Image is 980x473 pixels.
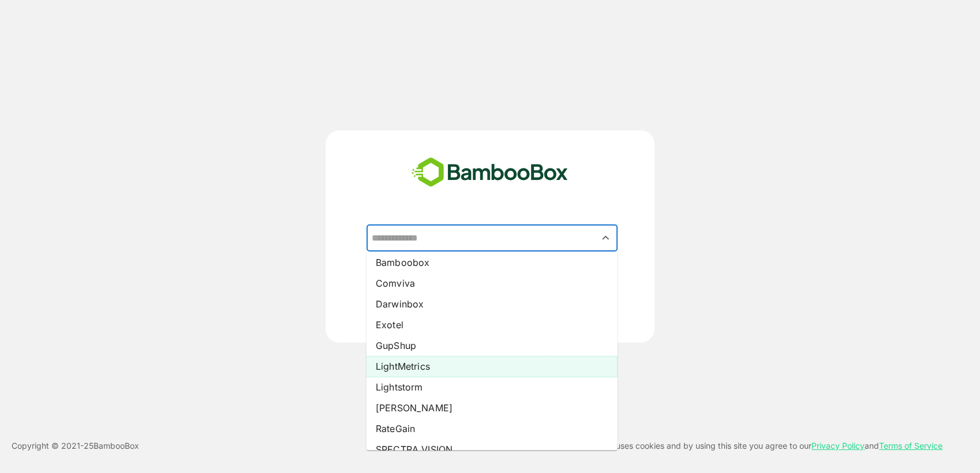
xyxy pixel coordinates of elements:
li: [PERSON_NAME] [366,397,618,418]
p: This site uses cookies and by using this site you agree to our and [582,439,942,453]
li: SPECTRA VISION [366,439,618,460]
button: Close [598,230,614,246]
li: Darwinbox [366,294,618,314]
li: RateGain [366,418,618,439]
li: LightMetrics [366,356,618,377]
li: GupShup [366,335,618,356]
p: Copyright © 2021- 25 BambooBox [12,439,139,453]
img: bamboobox [405,153,574,192]
a: Terms of Service [879,441,942,451]
li: Comviva [366,273,618,294]
li: Exotel [366,314,618,335]
a: Privacy Policy [811,441,865,451]
li: Bamboobox [366,252,618,273]
li: Lightstorm [366,377,618,397]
